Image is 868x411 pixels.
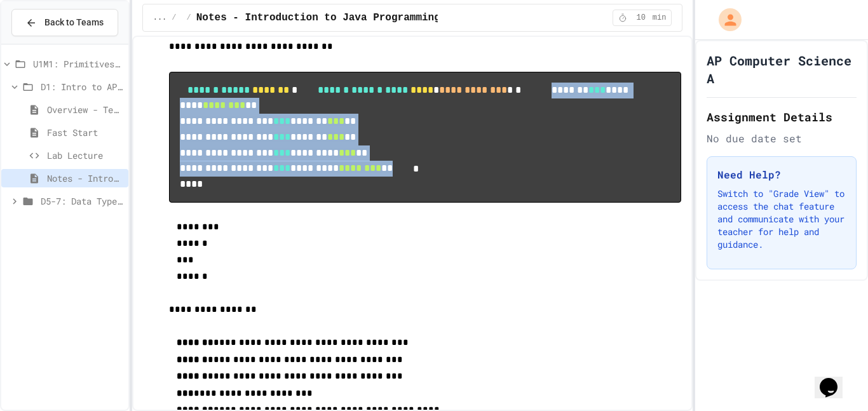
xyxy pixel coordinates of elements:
h1: AP Computer Science A [707,51,857,87]
span: min [653,13,667,23]
span: D1: Intro to APCSA [41,80,123,93]
span: Lab Lecture [47,149,123,162]
span: / [187,13,191,23]
span: Fast Start [47,126,123,139]
p: Switch to "Grade View" to access the chat feature and communicate with your teacher for help and ... [717,187,846,251]
button: Back to Teams [11,9,118,36]
span: Notes - Introduction to Java Programming [47,172,123,185]
div: No due date set [707,131,857,146]
span: D5-7: Data Types and Number Calculations [41,194,123,208]
span: Overview - Teacher Only [47,103,123,116]
div: My Account [705,5,745,34]
h3: Need Help? [717,167,846,182]
h2: Assignment Details [707,108,857,126]
span: ... [153,13,167,23]
span: Back to Teams [44,16,104,29]
span: / [172,13,176,23]
span: 10 [631,13,651,23]
iframe: chat widget [815,360,855,398]
span: Notes - Introduction to Java Programming [196,10,440,25]
span: U1M1: Primitives, Variables, Basic I/O [33,57,123,71]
